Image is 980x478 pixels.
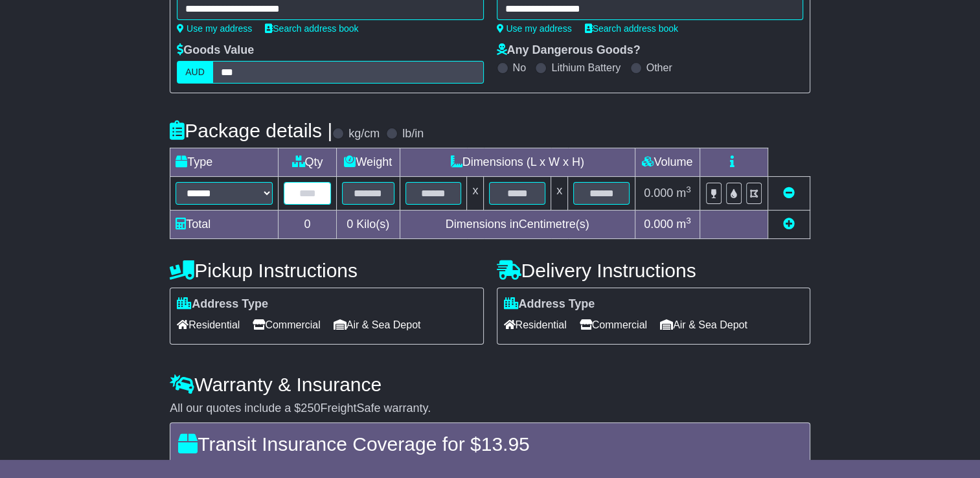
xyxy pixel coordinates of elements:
[170,148,279,177] td: Type
[400,211,635,239] td: Dimensions in Centimetre(s)
[170,374,810,395] h4: Warranty & Insurance
[481,433,530,455] span: 13.95
[644,218,673,231] span: 0.000
[400,148,635,177] td: Dimensions (L x W x H)
[336,211,400,239] td: Kilo(s)
[585,23,678,34] a: Search address book
[513,62,526,74] label: No
[646,62,672,74] label: Other
[676,187,691,199] span: m
[504,315,567,335] span: Residential
[265,23,358,34] a: Search address book
[551,177,568,211] td: x
[660,315,747,335] span: Air & Sea Depot
[644,187,673,199] span: 0.000
[336,148,400,177] td: Weight
[279,211,337,239] td: 0
[497,43,641,58] label: Any Dangerous Goods?
[783,218,795,231] a: Add new item
[301,402,320,415] span: 250
[348,127,380,141] label: kg/cm
[334,315,421,335] span: Air & Sea Depot
[467,177,484,211] td: x
[783,187,795,199] a: Remove this item
[170,211,279,239] td: Total
[177,297,268,312] label: Address Type
[497,23,572,34] a: Use my address
[170,402,810,416] div: All our quotes include a $ FreightSafe warranty.
[686,185,691,194] sup: 3
[402,127,424,141] label: lb/in
[580,315,647,335] span: Commercial
[253,315,320,335] span: Commercial
[676,218,691,231] span: m
[170,260,483,281] h4: Pickup Instructions
[178,433,802,455] h4: Transit Insurance Coverage for $
[177,61,213,84] label: AUD
[170,120,332,141] h4: Package details |
[347,218,353,231] span: 0
[177,315,240,335] span: Residential
[504,297,595,312] label: Address Type
[177,43,254,58] label: Goods Value
[686,216,691,225] sup: 3
[497,260,810,281] h4: Delivery Instructions
[635,148,700,177] td: Volume
[177,23,252,34] a: Use my address
[551,62,621,74] label: Lithium Battery
[279,148,337,177] td: Qty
